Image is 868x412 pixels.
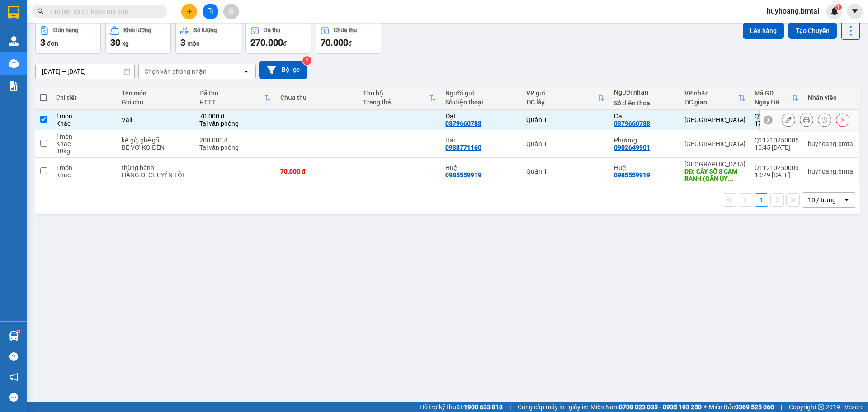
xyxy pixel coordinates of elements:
div: Tên món [122,90,190,97]
div: Khối lượng [123,27,151,33]
div: thùng bánh [122,164,190,171]
span: đ [348,40,352,47]
div: [GEOGRAPHIC_DATA] [684,161,745,168]
button: caret-down [847,4,863,19]
div: Q11210250005 [755,137,799,144]
span: Miền Nam [590,402,702,412]
span: question-circle [9,352,18,361]
div: VP gửi [526,90,598,97]
div: 17:58 [DATE] [755,120,799,127]
div: huyhoang.bmtai [808,140,854,147]
li: VP [GEOGRAPHIC_DATA] [62,38,120,68]
div: Đạt [614,113,675,120]
span: aim [228,8,234,14]
img: logo-vxr [8,6,19,19]
div: ĐC lấy [526,99,598,106]
button: Chưa thu70.000đ [316,21,381,54]
button: Đơn hàng3đơn [35,21,101,54]
div: 0985559919 [614,171,650,179]
button: Tạo Chuyến [788,23,837,39]
div: Q11210250006 [755,113,799,120]
div: 15:45 [DATE] [755,144,799,151]
span: 3 [40,37,45,48]
div: ĐC giao [684,99,738,106]
span: | [509,402,511,412]
div: HTTT [199,99,264,106]
div: Q11210250003 [755,164,799,171]
span: 30 [110,37,120,48]
li: Bình Minh Tải [5,5,131,22]
button: Bộ lọc [259,61,307,79]
strong: 1900 633 818 [464,403,503,411]
div: Quận 1 [526,116,605,123]
div: 70.000 đ [199,113,271,120]
img: icon-new-feature [830,7,839,15]
div: 10:29 [DATE] [755,171,799,179]
span: search [38,8,44,14]
div: 10 / trang [808,195,836,204]
th: Toggle SortBy [522,86,609,110]
div: 1 món [56,113,113,120]
input: Tìm tên, số ĐT hoặc mã đơn [50,6,156,16]
div: Khác [56,140,113,147]
div: Đạt [445,113,517,120]
div: Ghi chú [122,99,190,106]
div: 70.000 đ [280,168,354,175]
strong: 0369 525 060 [735,403,774,411]
button: Đã thu270.000đ [245,21,311,54]
div: Người gửi [445,90,517,97]
span: Hỗ trợ kỹ thuật: [420,402,503,412]
div: Số điện thoại [614,99,675,107]
div: Đã thu [199,90,264,97]
span: 1 [837,4,840,10]
img: warehouse-icon [9,331,19,341]
div: [GEOGRAPHIC_DATA] [684,140,745,147]
sup: 2 [302,56,311,65]
div: Tại văn phòng [199,120,271,127]
div: huyhoang.bmtai [808,168,854,175]
div: HÀNG ĐI CHUYẾN TỐI [122,171,190,179]
span: 270.000 [250,37,283,48]
div: 1 món [56,133,113,140]
div: 0933771160 [445,144,481,151]
div: Đơn hàng [53,27,78,33]
span: ⚪️ [704,405,707,409]
div: Người nhận [614,89,675,96]
span: 3 [180,37,185,48]
div: Tại văn phòng [199,144,271,151]
th: Toggle SortBy [195,86,276,110]
div: 0902649901 [614,144,650,151]
div: [GEOGRAPHIC_DATA] [684,116,745,123]
button: Số lượng3món [175,21,241,54]
svg: open [243,68,250,75]
button: Lên hàng [743,23,784,39]
span: plus [186,8,193,14]
sup: 1 [17,330,20,333]
span: Cung cấp máy in - giấy in: [518,402,588,412]
div: kệ gỗ, ghế gỗ [122,137,190,144]
span: notification [9,373,18,381]
svg: open [843,196,850,204]
div: 200.000 đ [199,137,271,144]
div: Nhân viên [808,94,854,101]
button: aim [223,4,239,19]
div: BỂ VỠ KO ĐỀN [122,144,190,151]
li: VP [GEOGRAPHIC_DATA] [5,38,62,68]
span: đ [283,40,287,47]
div: Trạng thái [363,99,429,106]
div: 30 kg [56,147,113,155]
span: 70.000 [321,37,348,48]
img: warehouse-icon [9,59,19,68]
div: Chọn văn phòng nhận [144,67,207,76]
div: Mã GD [755,90,792,97]
strong: 0708 023 035 - 0935 103 250 [619,403,702,411]
div: Số điện thoại [445,99,517,106]
input: Select a date range. [36,64,134,79]
button: file-add [203,4,218,19]
div: VP nhận [684,90,738,97]
div: Huệ [445,164,517,171]
div: Đã thu [264,27,280,33]
img: solution-icon [9,81,19,91]
span: đơn [47,40,58,47]
div: Hải [445,137,517,144]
